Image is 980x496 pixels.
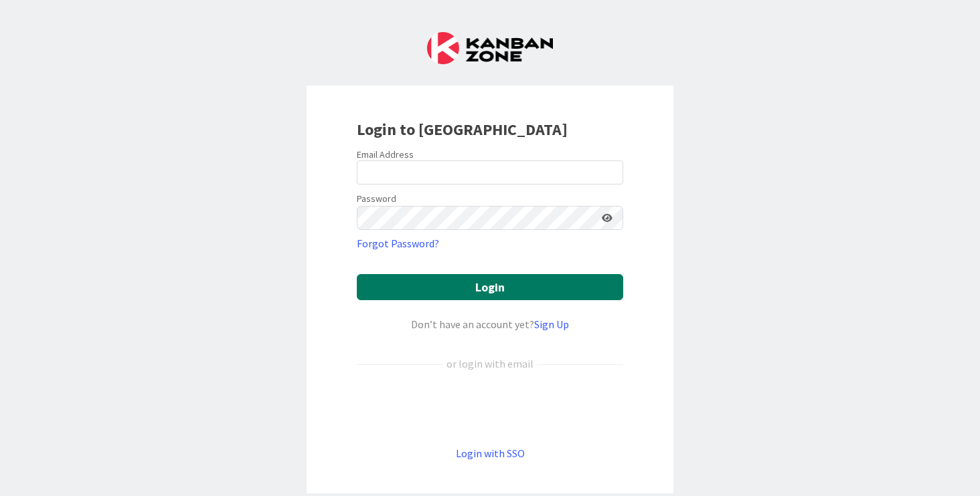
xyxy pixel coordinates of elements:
[357,274,623,300] button: Login
[427,32,553,64] img: Kanban Zone
[443,356,537,372] div: or login with email
[456,447,525,460] a: Login with SSO
[534,318,569,331] a: Sign Up
[357,119,568,140] b: Login to [GEOGRAPHIC_DATA]
[357,192,396,206] label: Password
[357,148,414,160] label: Email Address
[350,394,630,423] iframe: Sign in with Google Button
[357,316,623,332] div: Don’t have an account yet?
[357,235,439,251] a: Forgot Password?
